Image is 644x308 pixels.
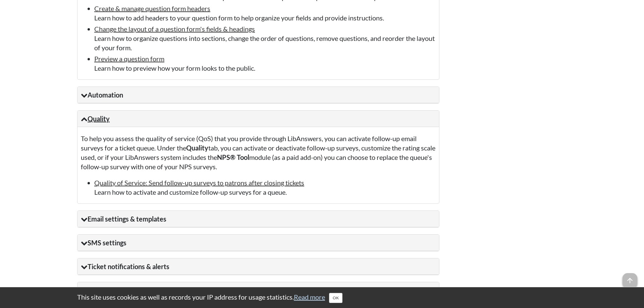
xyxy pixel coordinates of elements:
[94,179,304,187] a: Quality of Service: Send follow-up surveys to patrons after closing tickets
[94,24,436,52] li: Learn how to organize questions into sections, change the order of questions, remove questions, a...
[94,25,255,33] a: Change the layout of a question form's fields & headings
[77,235,439,251] summary: SMS settings
[77,211,439,227] summary: Email settings & templates
[94,4,436,22] li: Learn how to add headers to your question form to help organize your fields and provide instructi...
[623,274,637,282] a: arrow_upward
[81,134,436,171] p: To help you assess the quality of service (QoS) that you provide through LibAnswers, you can acti...
[329,293,342,303] button: Close
[623,273,637,288] span: arrow_upward
[94,55,164,63] a: Preview a question form
[77,87,439,103] summary: Automation
[217,153,249,161] strong: NPS® Tool
[77,258,439,275] summary: Ticket notifications & alerts
[70,292,574,303] div: This site uses cookies as well as records your IP address for usage statistics.
[94,4,210,12] a: Create & manage question form headers
[294,293,325,301] a: Read more
[94,54,436,73] li: Learn how to preview how your form looks to the public.
[77,282,439,299] summary: Language
[94,178,436,197] li: Learn how to activate and customize follow-up surveys for a queue.
[77,111,439,127] summary: Quality
[186,144,208,152] strong: Quality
